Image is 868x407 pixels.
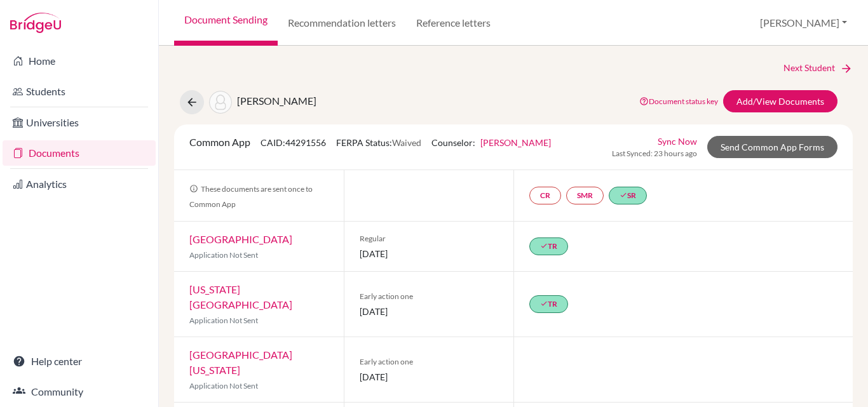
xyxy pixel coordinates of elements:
a: [PERSON_NAME] [480,137,551,148]
i: done [620,191,627,199]
a: Document status key [639,97,718,106]
a: Universities [3,110,156,135]
span: Waived [392,137,421,148]
span: Early action one [360,356,498,368]
a: Next Student [783,61,853,75]
span: Application Not Sent [189,250,258,260]
a: [GEOGRAPHIC_DATA][US_STATE] [189,349,292,376]
span: These documents are sent once to Common App [189,184,313,209]
i: done [540,300,548,307]
a: doneSR [609,187,647,204]
a: Documents [3,140,156,166]
button: [PERSON_NAME] [754,11,853,35]
span: Application Not Sent [189,381,258,390]
span: [DATE] [360,247,498,260]
a: Home [3,48,156,74]
a: Community [3,379,156,404]
a: CR [529,187,561,204]
a: doneTR [529,237,568,255]
span: Application Not Sent [189,316,258,325]
i: done [540,242,548,250]
span: Early action one [360,291,498,302]
a: Help center [3,349,156,374]
a: doneTR [529,295,568,313]
img: Bridge-U [10,13,61,33]
a: [US_STATE][GEOGRAPHIC_DATA] [189,283,292,310]
span: [DATE] [360,370,498,384]
span: Last Synced: 23 hours ago [612,148,697,159]
span: [DATE] [360,305,498,318]
span: Regular [360,233,498,244]
span: Counselor: [431,137,551,148]
span: CAID: 44291556 [261,137,326,148]
a: Analytics [3,171,156,197]
a: Students [3,79,156,104]
a: Send Common App Forms [707,136,837,158]
a: Add/View Documents [723,90,837,112]
span: FERPA Status: [336,137,421,148]
span: Common App [189,136,250,148]
a: SMR [566,187,604,204]
a: Sync Now [658,135,697,148]
span: [PERSON_NAME] [237,95,316,107]
a: [GEOGRAPHIC_DATA] [189,233,292,245]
